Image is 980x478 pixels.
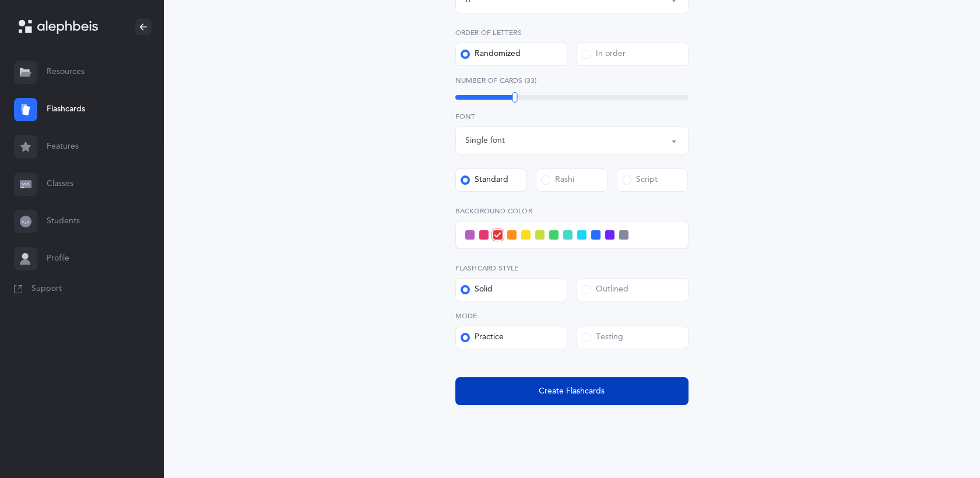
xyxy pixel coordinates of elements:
label: Background color [455,206,689,216]
label: Order of letters [455,27,689,38]
div: Randomized [461,48,521,60]
div: Single font [465,135,505,147]
div: Script [622,174,658,186]
div: Rashi [541,174,574,186]
button: Single font [455,126,689,154]
span: Create Flashcards [539,385,605,398]
span: Support [31,283,62,295]
div: Solid [461,284,493,296]
label: Mode [455,311,689,321]
div: Outlined [582,284,628,296]
label: Font [455,111,689,122]
div: Testing [582,332,623,343]
button: Create Flashcards [455,377,689,405]
div: In order [582,48,626,60]
label: Number of Cards (33) [455,75,689,86]
label: Flashcard Style [455,263,689,273]
div: Practice [461,332,504,343]
div: Standard [461,174,508,186]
